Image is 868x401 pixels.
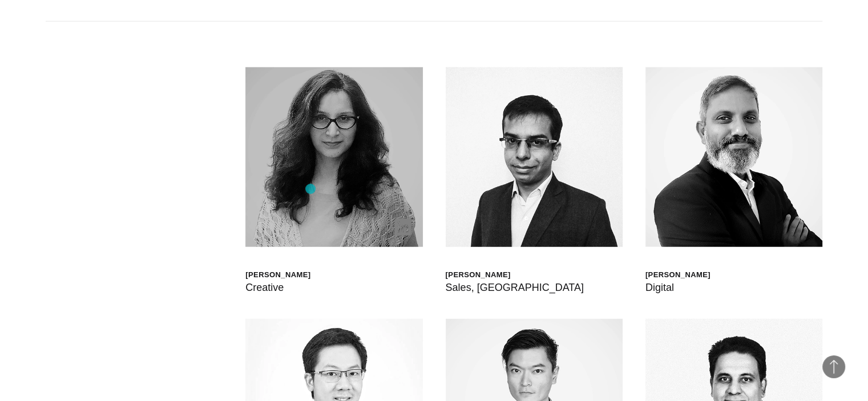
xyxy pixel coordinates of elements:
[446,280,584,295] div: Sales, [GEOGRAPHIC_DATA]
[645,67,822,247] img: Balasubramanian S.
[245,280,310,295] div: Creative
[446,67,623,247] img: Atin Mehra
[822,355,845,378] button: Back to Top
[245,67,422,247] img: Anjali Dutta
[645,270,710,280] div: [PERSON_NAME]
[245,270,310,280] div: [PERSON_NAME]
[394,218,411,236] img: linkedin-born.png
[446,270,584,280] div: [PERSON_NAME]
[645,280,710,295] div: Digital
